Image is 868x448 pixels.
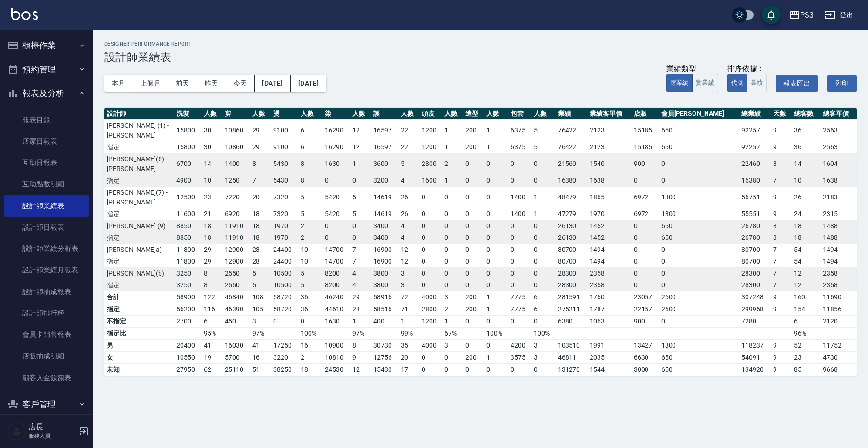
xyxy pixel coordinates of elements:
td: 28 [250,256,271,268]
td: 0 [508,232,532,244]
td: 指定 [104,232,174,244]
button: 預約管理 [4,58,89,82]
td: 1 [442,141,463,153]
td: 8850 [174,232,202,244]
td: 12 [398,244,419,256]
td: 1300 [659,186,739,208]
td: 10860 [222,119,250,141]
td: 2 [298,220,323,232]
td: 3600 [371,153,398,175]
th: 人數 [532,108,556,120]
td: 11800 [174,244,202,256]
td: 9 [771,141,792,153]
td: 1638 [821,175,857,187]
td: 1604 [821,153,857,175]
td: 0 [323,232,350,244]
td: 5420 [323,208,350,220]
td: 指定 [104,175,174,187]
td: 1200 [419,119,443,141]
td: 10 [298,256,323,268]
button: 登出 [821,7,857,24]
button: 列印 [827,75,857,92]
td: 16900 [371,244,398,256]
td: 30 [202,119,222,141]
td: 18 [792,220,820,232]
td: [PERSON_NAME](7) - [PERSON_NAME] [104,186,174,208]
td: 76422 [556,141,587,153]
td: 7 [771,244,792,256]
td: 8 [250,153,271,175]
button: 昨天 [197,75,226,92]
button: [DATE] [291,75,326,92]
th: 人數 [442,108,463,120]
td: 20 [250,186,271,208]
td: 4 [398,220,419,232]
div: 業績類型： [666,64,718,74]
td: 6972 [632,186,659,208]
td: 8 [771,153,792,175]
td: 14700 [323,244,350,256]
td: 12900 [222,256,250,268]
td: 24400 [271,256,298,268]
td: 200 [463,119,484,141]
td: 11600 [174,208,202,220]
td: 9 [771,208,792,220]
td: 21560 [556,153,587,175]
td: 指定 [104,256,174,268]
td: 2563 [821,119,857,141]
td: 0 [508,153,532,175]
td: 2183 [821,186,857,208]
td: 2563 [821,141,857,153]
button: 報表匯出 [776,75,818,92]
td: 1 [484,141,508,153]
td: 92257 [739,119,771,141]
div: 排序依據： [727,64,767,74]
td: 1400 [508,186,532,208]
td: 16290 [323,119,350,141]
td: 7 [250,175,271,187]
a: 設計師抽成報表 [4,281,89,303]
h3: 設計師業績表 [104,51,857,64]
th: 人數 [298,108,323,120]
td: 22 [398,141,419,153]
td: 0 [463,232,484,244]
td: 1452 [587,220,632,232]
td: 5 [350,186,371,208]
td: 4 [398,175,419,187]
button: 客戶管理 [4,392,89,416]
td: 0 [419,186,443,208]
td: 7320 [271,208,298,220]
td: 0 [419,244,443,256]
a: 店販抽成明細 [4,345,89,367]
td: 0 [350,220,371,232]
td: 3400 [371,232,398,244]
td: 1 [484,119,508,141]
td: 0 [419,208,443,220]
td: 1494 [587,244,632,256]
h5: 店長 [28,422,76,432]
td: 18 [250,208,271,220]
p: 服務人員 [28,432,76,440]
td: 1400 [222,153,250,175]
td: 7320 [271,186,298,208]
td: 0 [632,244,659,256]
td: 0 [532,244,556,256]
td: 0 [632,232,659,244]
td: 0 [463,244,484,256]
td: 0 [632,175,659,187]
td: 0 [350,232,371,244]
td: 0 [532,220,556,232]
td: 0 [659,175,739,187]
td: 29 [250,141,271,153]
td: 5 [532,141,556,153]
td: 24 [792,208,820,220]
td: 36 [792,119,820,141]
td: 0 [484,220,508,232]
th: 業績客單價 [587,108,632,120]
td: 6375 [508,141,532,153]
td: 0 [323,220,350,232]
td: 0 [484,153,508,175]
td: 8850 [174,220,202,232]
td: 2 [298,232,323,244]
td: 10 [298,244,323,256]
